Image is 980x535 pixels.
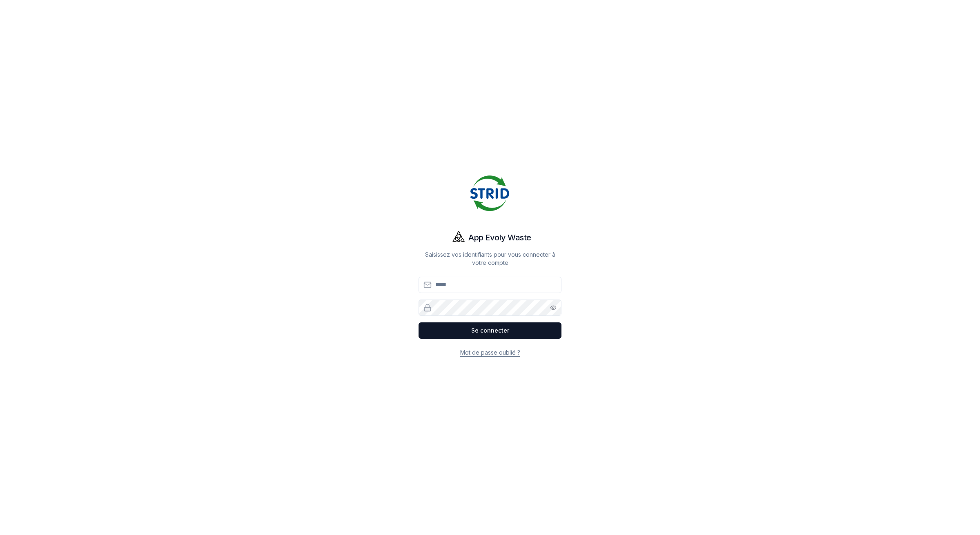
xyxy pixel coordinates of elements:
[419,322,561,339] button: Se connecter
[470,174,510,213] img: Strid Logo
[419,251,561,267] p: Saisissez vos identifiants pour vous connecter à votre compte
[460,349,520,356] a: Mot de passe oublié ?
[449,228,468,247] img: Evoly Logo
[468,232,531,243] h1: App Evoly Waste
